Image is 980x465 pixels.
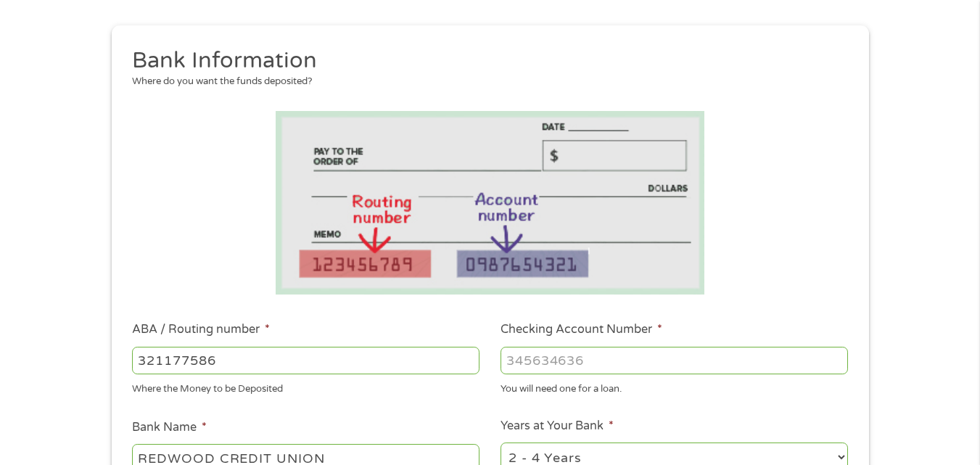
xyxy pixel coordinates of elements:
[132,420,207,435] label: Bank Name
[132,46,837,75] h2: Bank Information
[132,377,479,397] div: Where the Money to be Deposited
[501,347,848,374] input: 345634636
[132,75,837,89] div: Where do you want the funds deposited?
[132,347,479,374] input: 263177916
[501,377,848,397] div: You will need one for a loan.
[276,111,705,295] img: Routing number location
[132,322,270,337] label: ABA / Routing number
[501,419,614,434] label: Years at Your Bank
[501,322,662,337] label: Checking Account Number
